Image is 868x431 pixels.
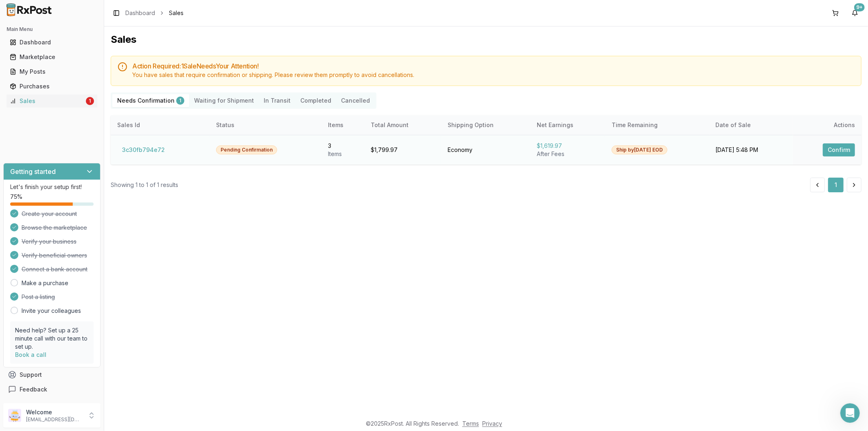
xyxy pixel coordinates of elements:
th: Net Earnings [530,115,605,135]
p: Need help? Set up a 25 minute call with our team to set up. [15,326,89,351]
h1: Sales [111,33,861,46]
th: Items [321,115,365,135]
a: Privacy [482,420,502,427]
a: Book a call [15,351,46,358]
button: Cancelled [336,94,375,107]
span: Verify beneficial owners [22,251,87,259]
div: 9+ [854,3,865,11]
th: Time Remaining [605,115,709,135]
button: Marketplace [3,51,101,64]
span: Verify your business [22,237,77,246]
div: [DATE] 5:48 PM [716,146,787,154]
div: You have sales that require confirmation or shipping. Please review them promptly to avoid cancel... [132,71,855,79]
span: Connect a bank account [22,265,87,273]
div: 1 [86,97,94,105]
a: Marketplace [7,50,97,64]
button: Completed [295,94,336,107]
div: Ship by [DATE] EOD [612,145,667,154]
button: In Transit [259,94,295,107]
p: Let's finish your setup first! [10,183,94,191]
div: Marketplace [10,53,94,61]
div: 3 [328,142,358,150]
nav: breadcrumb [125,9,184,17]
th: Actions [793,115,861,135]
button: Sales1 [3,95,101,108]
span: Post a listing [22,293,55,301]
a: My Posts [7,64,97,79]
button: Waiting for Shipment [189,94,259,107]
button: Confirm [823,143,855,156]
div: $1,799.97 [371,146,435,154]
button: 9+ [848,7,861,20]
button: My Posts [3,65,101,78]
span: Sales [169,9,184,17]
th: Date of Sale [709,115,794,135]
div: $1,619.97 [537,142,599,150]
th: Shipping Option [441,115,530,135]
div: 1 [176,97,184,105]
th: Sales Id [111,115,210,135]
a: Invite your colleagues [22,307,81,315]
div: Purchases [10,82,94,90]
div: Economy [448,146,524,154]
button: Feedback [3,382,101,397]
button: 1 [828,178,844,192]
iframe: Intercom live chat [840,403,860,423]
h3: Getting started [10,167,56,176]
a: Dashboard [125,9,155,17]
button: Support [3,367,101,382]
a: Purchases [7,79,97,94]
div: Sales [10,97,84,105]
button: Purchases [3,80,101,93]
button: 3c30fb794e72 [117,143,170,156]
button: Needs Confirmation [112,94,189,107]
h2: Main Menu [7,26,97,33]
div: Item s [328,150,358,158]
div: Showing 1 to 1 of 1 results [111,181,178,189]
p: Welcome [26,408,83,416]
th: Total Amount [365,115,442,135]
a: Sales1 [7,94,97,108]
div: Pending Confirmation [216,145,277,154]
h5: Action Required: 1 Sale Need s Your Attention! [132,63,855,69]
div: Dashboard [10,38,94,46]
button: Dashboard [3,36,101,49]
div: My Posts [10,68,94,76]
img: User avatar [8,409,21,422]
th: Status [210,115,321,135]
img: RxPost Logo [3,3,55,16]
span: Browse the marketplace [22,224,87,232]
a: Dashboard [7,35,97,50]
span: Feedback [20,385,47,394]
a: Make a purchase [22,279,68,287]
span: 75 % [10,193,22,201]
span: Create your account [22,210,77,218]
p: [EMAIL_ADDRESS][DOMAIN_NAME] [26,416,83,423]
a: Terms [462,420,479,427]
div: After Fees [537,150,599,158]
